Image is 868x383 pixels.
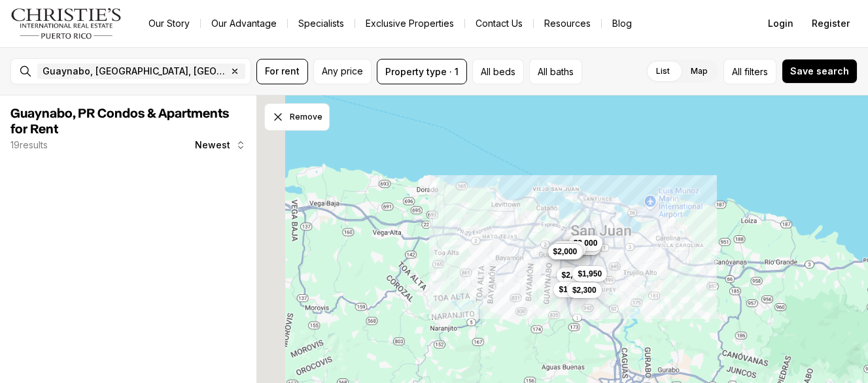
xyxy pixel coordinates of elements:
[553,246,577,256] span: $2,000
[556,267,591,282] button: $2,400
[377,59,467,84] button: Property type · 1
[548,244,583,259] button: $1,900
[265,66,300,76] span: For rent
[534,14,601,33] a: Resources
[529,59,582,84] button: All baths
[568,235,602,251] button: $2,000
[547,243,582,259] button: $2,000
[760,10,801,37] button: Login
[812,18,850,29] span: Register
[566,282,601,298] button: $2,300
[256,59,308,84] button: For rent
[264,103,330,131] button: Dismiss drawing
[646,59,680,83] label: List
[472,59,524,84] button: All beds
[322,66,363,76] span: Any price
[355,14,464,33] a: Exclusive Properties
[680,59,718,83] label: Map
[10,140,48,150] p: 19 results
[551,241,586,256] button: $2,800
[561,269,585,280] span: $2,400
[573,238,597,248] span: $2,000
[578,268,602,278] span: $1,950
[782,59,858,84] button: Save search
[768,18,793,29] span: Login
[790,66,849,76] span: Save search
[288,14,355,33] a: Specialists
[559,284,583,294] span: $1,850
[723,59,776,84] button: Allfilters
[572,241,596,252] span: $2,300
[201,14,287,33] a: Our Advantage
[572,285,596,295] span: $2,300
[138,14,200,33] a: Our Story
[744,65,768,78] span: filters
[572,265,607,281] button: $1,950
[602,14,642,33] a: Blog
[804,10,858,37] button: Register
[195,140,230,150] span: Newest
[313,59,372,84] button: Any price
[465,14,533,33] button: Contact Us
[732,65,742,78] span: All
[43,66,227,76] span: Guaynabo, [GEOGRAPHIC_DATA], [GEOGRAPHIC_DATA]
[10,107,229,136] span: Guaynabo, PR Condos & Apartments for Rent
[187,132,254,158] button: Newest
[10,8,122,39] img: logo
[553,281,588,297] button: $1,850
[557,243,581,254] span: $2,800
